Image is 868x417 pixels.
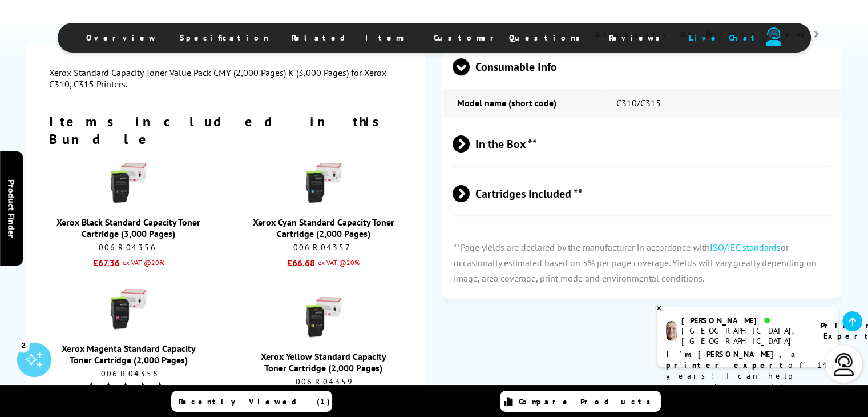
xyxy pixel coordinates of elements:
[689,33,760,43] span: Live Chat
[120,257,164,268] small: ex VAT @20%
[666,321,677,341] img: ashley-livechat.png
[93,257,120,268] strong: £67.36
[304,163,344,203] img: Xerox Cyan Standard Capacity Toner Cartridge (2,000 Pages)
[62,343,196,366] a: Xerox Magenta Standard Capacity Toner Cartridge (2,000 Pages)
[442,228,842,298] p: **Page yields are declared by the manufacturer in accordance with or occasionally estimated based...
[253,216,394,239] a: Xerox Cyan Standard Capacity Toner Cartridge (2,000 Pages)
[681,326,806,346] div: [GEOGRAPHIC_DATA], [GEOGRAPHIC_DATA]
[292,33,411,43] span: Related Items
[833,353,855,376] img: user-headset-light.svg
[453,123,831,166] span: In the Box **
[710,242,781,253] a: ISO/IEC standards
[681,315,806,326] div: [PERSON_NAME]
[434,33,586,43] span: Customer Questions
[49,113,403,148] h2: Items included in this Bundle
[287,257,315,268] strong: £66.68
[453,173,831,215] span: Cartridges Included **
[315,257,360,268] small: ex VAT @20%
[666,349,799,370] b: I'm [PERSON_NAME], a printer expert
[602,89,841,117] td: C310/C315
[249,242,397,252] div: 006R04357
[56,216,200,239] a: Xerox Black Standard Capacity Toner Cartridge (3,000 Pages)
[55,242,203,252] div: 006R04356
[609,33,666,43] span: Reviews
[443,89,602,117] td: Model name (short code)
[519,396,657,407] span: Compare Products
[249,376,397,387] div: 006R04359
[108,289,148,329] img: Xerox Magenta Standard Capacity Toner Cartridge (2,000 Pages)
[49,67,403,90] div: Xerox Standard Capacity Toner Value Pack CMY (2,000 Pages) K (3,000 Pages) for Xerox C310, C315 P...
[55,368,203,379] div: 006R04358
[261,351,386,374] a: Xerox Yellow Standard Capacity Toner Cartridge (2,000 Pages)
[6,179,17,238] span: Product Finder
[766,27,782,46] img: user-headset-duotone.svg
[304,297,344,337] img: Xerox Yellow Standard Capacity Toner Cartridge (2,000 Pages)
[108,163,148,203] img: Xerox Black Standard Capacity Toner Cartridge (3,000 Pages)
[500,391,661,412] a: Compare Products
[666,349,829,403] p: of 14 years! I can help you choose the right product
[17,339,30,351] div: 2
[179,396,330,407] span: Recently Viewed (1)
[171,391,332,412] a: Recently Viewed (1)
[453,46,831,89] span: Consumable Info
[180,33,269,43] span: Specification
[86,33,157,43] span: Overview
